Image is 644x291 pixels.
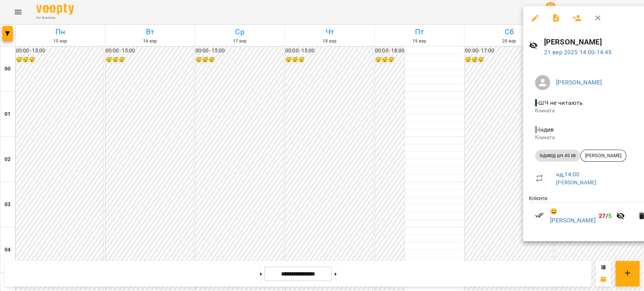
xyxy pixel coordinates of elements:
[535,99,584,106] span: - ШЧ не читають
[556,179,596,185] a: [PERSON_NAME]
[599,212,612,219] b: /
[544,49,612,56] a: 21 вер 2025 14:00-14:45
[608,212,611,219] span: 5
[556,79,602,86] a: [PERSON_NAME]
[599,212,606,219] span: 27
[535,211,544,220] svg: Візит сплачено
[535,126,555,133] span: - Індив
[535,152,580,159] span: індивід шч 45 хв
[580,150,626,162] div: [PERSON_NAME]
[581,152,626,159] span: [PERSON_NAME]
[556,171,579,178] a: нд , 14:00
[550,207,596,225] a: 😀 [PERSON_NAME]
